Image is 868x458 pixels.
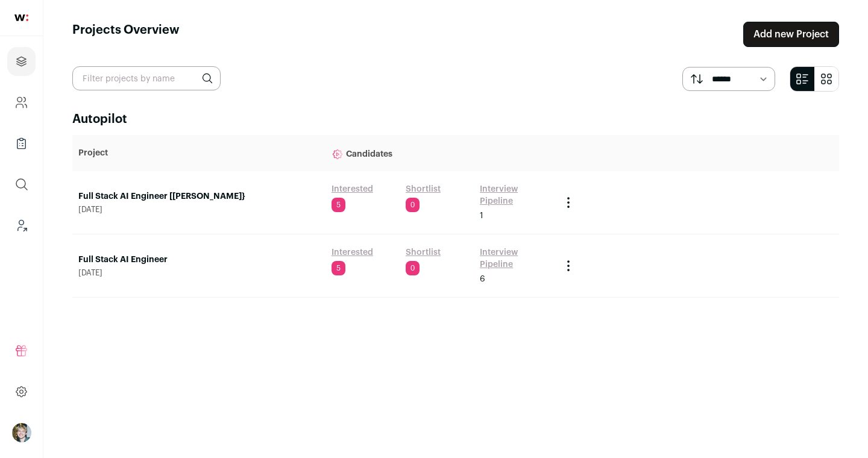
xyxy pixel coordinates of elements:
[332,183,373,195] a: Interested
[561,195,576,210] button: Project Actions
[743,22,839,47] a: Add new Project
[78,190,319,202] a: Full Stack AI Engineer [[PERSON_NAME]}
[78,205,319,215] span: [DATE]
[12,423,31,442] button: Open dropdown
[332,141,550,165] p: Candidates
[332,246,373,259] a: Interested
[7,129,36,158] a: Company Lists
[332,198,345,212] span: 5
[72,111,839,128] h2: Autopilot
[78,268,319,278] span: [DATE]
[72,66,221,90] input: Filter projects by name
[14,14,28,21] img: wellfound-shorthand-0d5821cbd27db2630d0214b213865d53afaa358527fdda9d0ea32b1df1b89c2c.svg
[406,261,420,275] span: 0
[12,423,31,442] img: 6494470-medium_jpg
[78,147,319,159] p: Project
[78,254,319,266] a: Full Stack AI Engineer
[561,259,576,273] button: Project Actions
[480,210,483,222] span: 1
[7,47,36,76] a: Projects
[480,183,549,207] a: Interview Pipeline
[7,211,36,240] a: Leads (Backoffice)
[72,22,180,47] h1: Projects Overview
[480,273,485,285] span: 6
[7,88,36,117] a: Company and ATS Settings
[406,183,441,195] a: Shortlist
[332,261,345,275] span: 5
[406,246,441,259] a: Shortlist
[480,246,549,271] a: Interview Pipeline
[406,198,420,212] span: 0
